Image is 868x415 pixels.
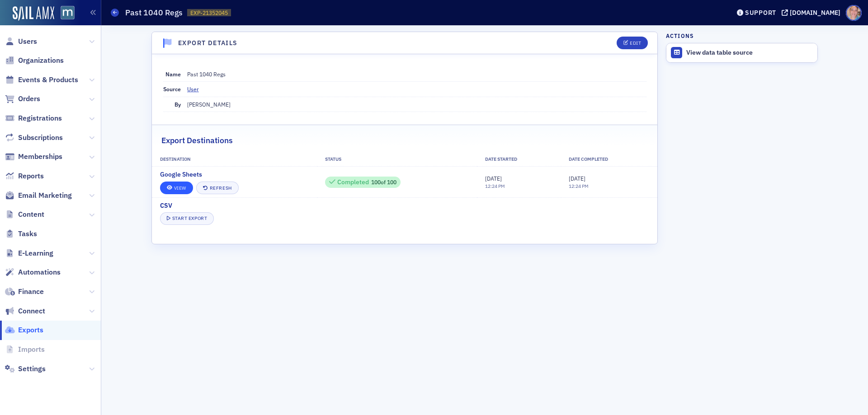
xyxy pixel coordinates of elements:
[18,94,40,104] span: Orders
[18,171,44,181] span: Reports
[485,175,502,182] span: [DATE]
[54,6,75,21] a: View Homepage
[5,325,43,335] a: Exports
[325,177,401,188] div: 100 / 100 Rows
[18,325,43,335] span: Exports
[18,191,72,201] span: Email Marketing
[782,9,844,16] button: [DOMAIN_NAME]
[686,49,813,57] div: View data table source
[5,306,45,316] a: Connect
[196,182,239,194] button: Refresh
[485,183,505,189] time: 12:24 PM
[5,229,37,239] a: Tasks
[18,152,62,162] span: Memberships
[5,94,40,104] a: Orders
[5,248,53,258] a: E-Learning
[175,101,181,108] span: By
[5,364,46,374] a: Settings
[18,133,63,143] span: Subscriptions
[5,171,44,181] a: Reports
[18,229,37,239] span: Tasks
[5,267,61,277] a: Automations
[18,287,44,297] span: Finance
[178,38,238,48] h4: Export Details
[161,135,233,146] h2: Export Destinations
[5,37,37,47] a: Users
[329,178,396,186] div: 100 of 100
[477,153,561,166] th: Date Started
[790,9,840,17] div: [DOMAIN_NAME]
[5,75,78,85] a: Events & Products
[337,180,369,185] div: Completed
[18,210,44,219] span: Content
[18,37,37,47] span: Users
[61,6,75,20] img: SailAMX
[18,75,78,85] span: Events & Products
[18,56,64,65] span: Organizations
[666,43,817,62] a: View data table source
[5,56,64,65] a: Organizations
[846,5,862,21] span: Profile
[190,9,228,17] span: EXP-21352045
[5,152,62,162] a: Memberships
[630,41,641,46] div: Edit
[18,364,46,374] span: Settings
[13,6,54,21] img: SailAMX
[561,153,658,166] th: Date Completed
[5,113,62,123] a: Registrations
[666,32,694,40] h4: Actions
[187,85,206,93] a: User
[18,113,62,123] span: Registrations
[5,191,72,201] a: Email Marketing
[187,97,646,112] dd: [PERSON_NAME]
[163,85,181,93] span: Source
[160,201,172,210] span: CSV
[5,133,63,143] a: Subscriptions
[187,67,646,81] dd: Past 1040 Regs
[160,182,193,194] a: View
[18,267,61,277] span: Automations
[569,183,589,189] time: 12:24 PM
[317,153,477,166] th: Status
[125,7,183,18] h1: Past 1040 Regs
[165,70,181,78] span: Name
[617,37,648,49] button: Edit
[5,345,45,354] a: Imports
[5,287,44,297] a: Finance
[152,153,317,166] th: Destination
[569,175,585,182] span: [DATE]
[18,248,53,258] span: E-Learning
[160,212,214,225] button: Start Export
[18,345,45,354] span: Imports
[160,170,202,179] span: Google Sheets
[18,306,45,316] span: Connect
[745,9,776,17] div: Support
[5,210,44,219] a: Content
